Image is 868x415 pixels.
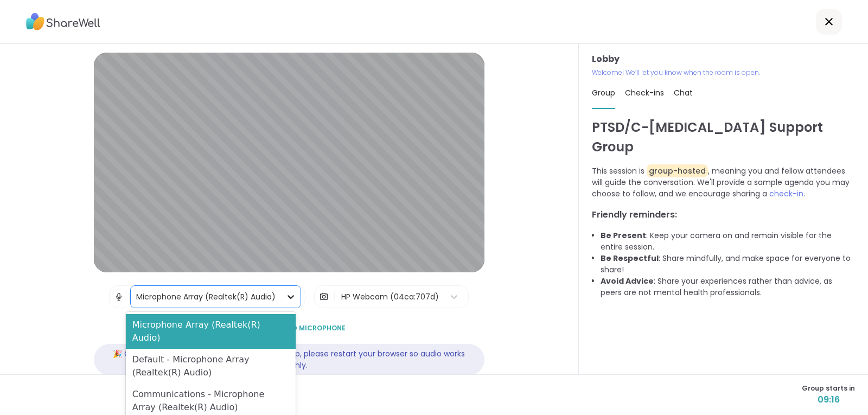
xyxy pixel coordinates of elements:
[26,9,100,34] img: ShareWell Logo
[128,286,131,308] span: |
[319,286,329,308] img: Camera
[592,87,615,98] span: Group
[601,253,659,264] b: Be Respectful
[592,68,855,78] p: Welcome! We’ll let you know when the room is open.
[601,230,855,253] li: : Keep your camera on and remain visible for the entire session.
[647,164,708,177] span: group-hosted
[341,291,439,303] div: HP Webcam (04ca:707d)
[94,344,484,375] div: 🎉 Chrome audio is fixed! If this is your first group, please restart your browser so audio works ...
[601,253,855,276] li: : Share mindfully, and make space for everyone to share!
[136,291,276,303] div: Microphone Array (Realtek(R) Audio)
[592,118,855,157] h1: PTSD/C-[MEDICAL_DATA] Support Group
[674,87,693,98] span: Chat
[625,87,664,98] span: Check-ins
[769,188,803,199] span: check-in
[802,393,855,406] span: 09:16
[592,208,855,221] h3: Friendly reminders:
[802,384,855,393] span: Group starts in
[333,286,336,308] span: |
[592,53,855,66] h3: Lobby
[601,230,646,241] b: Be Present
[601,276,654,286] b: Avoid Advice
[592,165,855,200] p: This session is , meaning you and fellow attendees will guide the conversation. We'll provide a s...
[126,314,296,349] div: Microphone Array (Realtek(R) Audio)
[114,286,124,308] img: Microphone
[126,349,296,384] div: Default - Microphone Array (Realtek(R) Audio)
[601,276,855,298] li: : Share your experiences rather than advice, as peers are not mental health professionals.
